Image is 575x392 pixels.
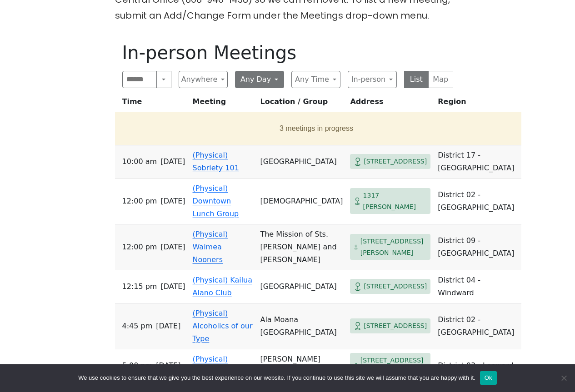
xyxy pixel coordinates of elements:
[434,270,521,303] td: District 04 - Windward
[193,184,239,218] a: (Physical) Downtown Lunch Group
[256,303,346,349] td: Ala Moana [GEOGRAPHIC_DATA]
[291,71,340,88] button: Any Time
[193,230,228,264] a: (Physical) Waimea Nooners
[160,241,185,253] span: [DATE]
[115,95,189,112] th: Time
[193,355,253,376] a: (Physical) [PERSON_NAME]
[256,145,346,179] td: [GEOGRAPHIC_DATA]
[193,276,253,297] a: (Physical) Kailua Alano Club
[434,95,521,112] th: Region
[256,95,346,112] th: Location / Group
[434,224,521,270] td: District 09 - [GEOGRAPHIC_DATA]
[193,151,239,172] a: (Physical) Sobriety 101
[256,224,346,270] td: The Mission of Sts. [PERSON_NAME] and [PERSON_NAME]
[119,116,515,141] button: 3 meetings in progress
[360,355,427,377] span: [STREET_ADDRESS][PERSON_NAME]
[434,179,521,224] td: District 02 - [GEOGRAPHIC_DATA]
[122,280,157,293] span: 12:15 PM
[364,281,427,292] span: [STREET_ADDRESS]
[434,349,521,383] td: District 03 - Leeward
[160,155,185,168] span: [DATE]
[364,320,427,332] span: [STREET_ADDRESS]
[235,71,284,88] button: Any Day
[122,42,453,64] h1: In-person Meetings
[348,71,397,88] button: In-person
[256,270,346,303] td: [GEOGRAPHIC_DATA]
[256,349,346,383] td: [PERSON_NAME][GEOGRAPHIC_DATA]
[434,145,521,179] td: District 17 - [GEOGRAPHIC_DATA]
[434,303,521,349] td: District 02 - [GEOGRAPHIC_DATA]
[122,195,157,208] span: 12:00 PM
[363,190,427,212] span: 1317 [PERSON_NAME]
[256,179,346,224] td: [DEMOGRAPHIC_DATA]
[346,95,434,112] th: Address
[122,359,153,372] span: 5:00 PM
[78,373,475,382] span: We use cookies to ensure that we give you the best experience on our website. If you continue to ...
[122,155,157,168] span: 10:00 AM
[122,241,157,253] span: 12:00 PM
[179,71,228,88] button: Anywhere
[360,236,427,258] span: [STREET_ADDRESS][PERSON_NAME]
[122,320,153,332] span: 4:45 PM
[122,71,157,88] input: Search
[480,371,497,385] button: Ok
[364,156,427,167] span: [STREET_ADDRESS]
[404,71,429,88] button: List
[428,71,453,88] button: Map
[559,373,568,382] span: No
[189,95,257,112] th: Meeting
[193,309,253,343] a: (Physical) Alcoholics of our Type
[156,71,171,88] button: Search
[156,359,180,372] span: [DATE]
[160,280,185,293] span: [DATE]
[160,195,185,208] span: [DATE]
[156,320,180,332] span: [DATE]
